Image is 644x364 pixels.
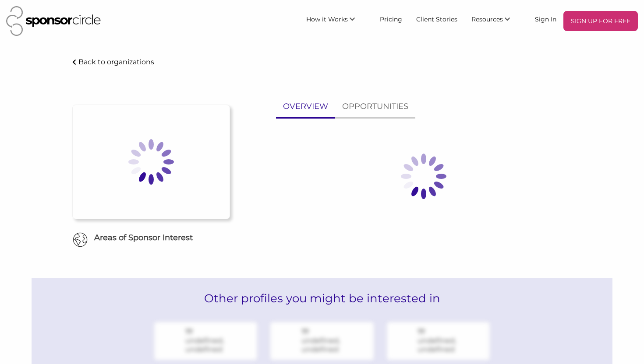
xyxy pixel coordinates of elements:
p: OPPORTUNITIES [342,100,408,113]
p: SIGN UP FOR FREE [567,14,634,28]
img: Globe Icon [73,232,88,247]
img: Sponsor Circle Logo [6,6,101,36]
h2: Other profiles you might be interested in [32,278,612,318]
p: OVERVIEW [283,100,328,113]
a: Client Stories [409,11,464,27]
img: Loading spinner [107,118,195,206]
span: How it Works [306,15,348,23]
span: Resources [471,15,503,23]
li: How it Works [299,11,373,31]
img: Loading spinner [380,133,467,220]
li: Resources [464,11,528,31]
p: Back to organizations [78,58,154,66]
a: Pricing [373,11,409,27]
h6: Areas of Sponsor Interest [66,232,237,243]
a: Sign In [528,11,563,27]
